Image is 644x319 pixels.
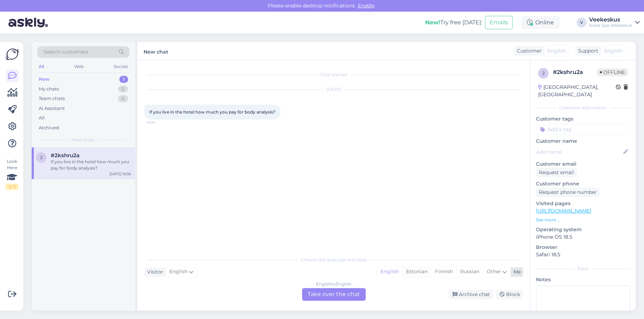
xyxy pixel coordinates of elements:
[521,16,560,29] div: Online
[575,47,598,55] div: Support
[144,46,168,56] label: New chat
[40,155,43,160] span: 2
[39,105,65,112] div: AI Assistant
[302,288,366,301] div: Take over the chat
[144,86,523,93] div: [DATE]
[39,86,59,93] div: My chats
[538,84,616,98] div: [GEOGRAPHIC_DATA], [GEOGRAPHIC_DATA]
[6,158,18,190] div: Look Here
[589,17,640,28] a: VeekeskusKales Spa Veekeskus
[536,137,630,145] p: Customer name
[536,168,577,177] div: Request email
[536,217,630,223] p: See more ...
[495,290,523,299] div: Block
[589,17,632,23] div: Veekeskus
[448,290,493,299] div: Archive chat
[536,244,630,251] p: Browser
[536,188,600,197] div: Request phone number
[39,124,59,131] div: Archived
[536,160,630,168] p: Customer email
[356,2,377,9] span: Enable
[51,152,80,159] span: #2kshru2a
[589,23,632,28] div: Kales Spa Veekeskus
[118,86,128,93] div: 0
[548,47,566,55] span: English
[39,76,50,83] div: New
[536,251,630,258] p: Safari 18.5
[536,226,630,233] p: Operating system
[604,47,623,55] span: English
[144,268,163,276] div: Visitor
[425,19,440,26] b: New!
[576,18,586,27] div: V
[536,124,630,135] input: Add a tag
[542,70,545,76] span: 2
[377,266,402,277] div: English
[536,276,630,283] p: Notes
[536,180,630,188] p: Customer phone
[514,47,542,55] div: Customer
[6,48,19,61] img: Askly Logo
[536,115,630,123] p: Customer tags
[44,48,88,56] span: Search customers
[536,265,630,272] div: Extra
[169,268,188,276] span: English
[456,266,483,277] div: Russian
[553,68,597,76] div: # 2kshru2a
[597,68,628,76] span: Offline
[73,62,85,71] div: Web
[431,266,456,277] div: Finnish
[6,184,18,190] div: 2 / 3
[511,268,521,276] div: Me
[37,62,45,71] div: All
[316,281,352,287] div: English to English
[119,76,128,83] div: 1
[487,268,501,275] span: Other
[536,148,622,156] input: Add name
[51,159,131,171] div: If you live in the hotel how much you pay for body analysis?
[144,72,523,78] div: Chat started
[39,95,65,102] div: Team chats
[72,137,95,143] span: New chats
[146,120,173,125] span: 19:36
[536,233,630,241] p: iPhone OS 18.5
[536,208,591,214] a: [URL][DOMAIN_NAME]
[144,257,523,263] div: Choose the language and reply
[425,18,482,27] div: Try free [DATE]:
[149,109,276,115] span: If you live in the hotel how much you pay for body analysis?
[536,200,630,207] p: Visited pages
[109,171,131,177] div: [DATE] 19:36
[39,115,45,122] div: All
[485,16,513,29] button: Emails
[112,62,130,71] div: Socials
[118,95,128,102] div: 0
[402,266,431,277] div: Estonian
[536,105,630,111] div: Customer information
